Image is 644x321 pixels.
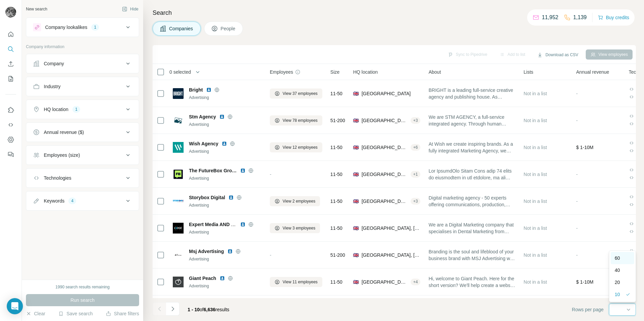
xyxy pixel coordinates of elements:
[222,141,227,146] img: LinkedIn logo
[353,171,359,178] span: 🇬🇧
[26,124,139,140] button: Annual revenue ($)
[533,50,583,60] button: Download as CSV
[576,172,578,177] span: -
[5,28,16,40] button: Quick start
[524,69,534,75] span: Lists
[200,307,204,312] span: of
[573,13,587,22] p: 1,139
[189,248,224,255] span: Msj Advertising
[598,13,629,22] button: Buy credits
[219,114,225,119] img: LinkedIn logo
[44,129,84,136] div: Annual revenue ($)
[411,144,421,150] div: + 6
[189,113,216,120] span: Stm Agency
[58,310,93,317] button: Save search
[283,279,318,285] span: View 11 employees
[572,306,604,313] span: Rows per page
[615,255,620,261] p: 60
[26,56,139,72] button: Company
[361,279,408,285] span: [GEOGRAPHIC_DATA], [GEOGRAPHIC_DATA], [GEOGRAPHIC_DATA]
[228,195,234,200] img: LinkedIn logo
[283,144,318,150] span: View 12 employees
[189,167,237,174] span: The FutureBox Group
[361,171,408,178] span: [GEOGRAPHIC_DATA], [GEOGRAPHIC_DATA], [GEOGRAPHIC_DATA]
[361,225,420,231] span: [GEOGRAPHIC_DATA], [GEOGRAPHIC_DATA], [GEOGRAPHIC_DATA]
[615,267,620,274] p: 40
[330,171,343,178] span: 11-50
[428,168,515,181] span: Lor IpsumdOlo Sitam Cons adip 74 elits do eiusmodtem in utl etdolore, ma ali enimadmin ve quisnos...
[5,119,16,131] button: Use Surfe API
[428,141,515,154] span: At Wish we create inspiring brands. As a fully integrated Marketing Agency, we specialise in deve...
[524,91,547,96] span: Not in a list
[330,225,343,231] span: 11-50
[353,90,359,97] span: 🇬🇧
[5,73,16,85] button: My lists
[26,147,139,163] button: Employees (size)
[26,44,139,50] p: Company information
[428,114,515,127] span: We are STM AGENCY, a full-service integrated agency. Through human creativity, strategic marketin...
[428,275,515,289] span: Hi, welcome to Giant Peach. Here for the short version? We'll help create a website that converts...
[353,198,359,205] span: 🇬🇧
[91,24,99,30] div: 1
[189,121,262,128] div: Advertising
[169,69,191,75] span: 0 selected
[270,252,271,258] span: -
[5,58,16,70] button: Enrich CSV
[361,90,411,97] span: [GEOGRAPHIC_DATA]
[330,90,343,97] span: 11-50
[283,225,315,231] span: View 3 employees
[283,198,315,204] span: View 2 employees
[26,101,139,117] button: HQ location1
[524,225,547,231] span: Not in a list
[270,115,322,126] button: View 78 employees
[240,222,246,227] img: LinkedIn logo
[44,198,64,204] div: Keywords
[428,221,515,235] span: We are a Digital Marketing company that specialises in Dental Marketing from [MEDICAL_DATA], Impl...
[411,279,421,285] div: + 4
[44,60,64,67] div: Company
[189,194,225,201] span: Storybox Digital
[189,175,262,181] div: Advertising
[353,225,359,231] span: 🇬🇧
[353,252,359,258] span: 🇬🇧
[330,69,340,75] span: Size
[189,148,262,154] div: Advertising
[615,291,620,298] p: 10
[227,249,233,254] img: LinkedIn logo
[221,25,236,32] span: People
[5,104,16,116] button: Use Surfe on LinkedIn
[206,87,212,93] img: LinkedIn logo
[7,298,23,314] div: Open Intercom Messenger
[524,252,547,258] span: Not in a list
[173,277,184,287] img: Logo of Giant Peach
[68,198,76,204] div: 4
[173,88,184,99] img: Logo of Bright
[428,69,441,75] span: About
[173,115,184,126] img: Logo of Stm Agency
[576,91,578,96] span: -
[45,24,87,31] div: Company lookalikes
[576,69,609,75] span: Annual revenue
[188,307,229,312] span: results
[576,118,578,123] span: -
[56,284,110,290] div: 1990 search results remaining
[166,302,180,316] button: Navigate to next page
[283,117,318,123] span: View 78 employees
[615,279,620,286] p: 20
[411,171,421,177] div: + 1
[5,7,16,17] img: Avatar
[576,145,593,150] span: $ 1-10M
[189,95,262,101] div: Advertising
[189,140,218,147] span: Wish Agency
[270,172,271,177] span: -
[361,117,408,124] span: [GEOGRAPHIC_DATA]
[270,69,293,75] span: Employees
[173,169,184,180] img: Logo of The FutureBox Group
[26,78,139,95] button: Industry
[117,4,143,14] button: Hide
[5,148,16,160] button: Feedback
[524,118,547,123] span: Not in a list
[576,225,578,231] span: -
[576,279,593,285] span: $ 1-10M
[44,83,61,90] div: Industry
